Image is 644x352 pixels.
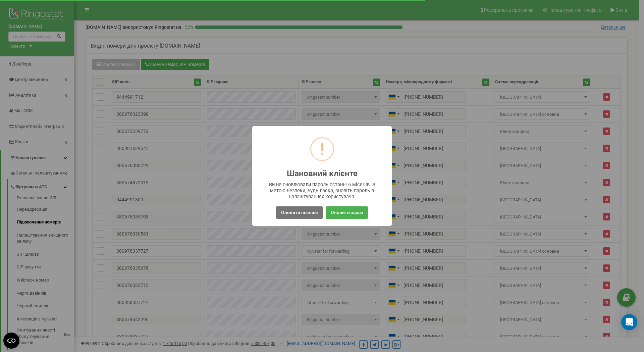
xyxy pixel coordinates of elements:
[276,206,323,219] button: Оновити пізніше
[621,314,637,330] div: Open Intercom Messenger
[326,206,368,219] button: Оновити зараз
[287,169,358,178] h2: Шановний клієнте
[3,333,19,349] button: Open CMP widget
[266,182,379,200] div: Ви не оновлювали пароль останні 6 місяців. З метою безпеки, будь ласка, оновіть пароль в налаштув...
[320,138,324,160] div: !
